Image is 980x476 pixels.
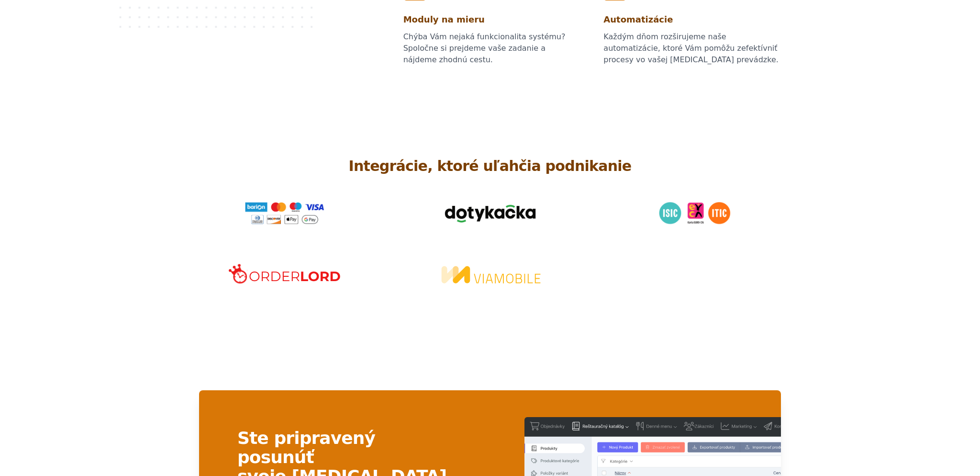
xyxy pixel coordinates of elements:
[203,202,368,225] img: Barion
[403,12,581,27] p: Moduly na mieru
[407,202,572,225] img: Dotykacka
[403,31,581,66] dd: Chýba Vám nejaká funkcionalita systému? Spoločne si prejdeme vaše zadanie a nájdeme zhodnú cestu.
[603,31,781,66] dd: Každým dňom rozširujeme naše automatizácie, ktoré Vám pomôžu zefektívniť procesy vo vašej [MEDICA...
[407,264,572,287] img: ViaMobile
[203,264,368,287] img: OrderLord
[603,12,781,27] p: Automatizácie
[612,202,777,225] img: ISIC
[184,158,796,175] h2: Integrácie, ktoré uľahčia podnikanie
[237,429,448,467] span: Ste pripravený posunúť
